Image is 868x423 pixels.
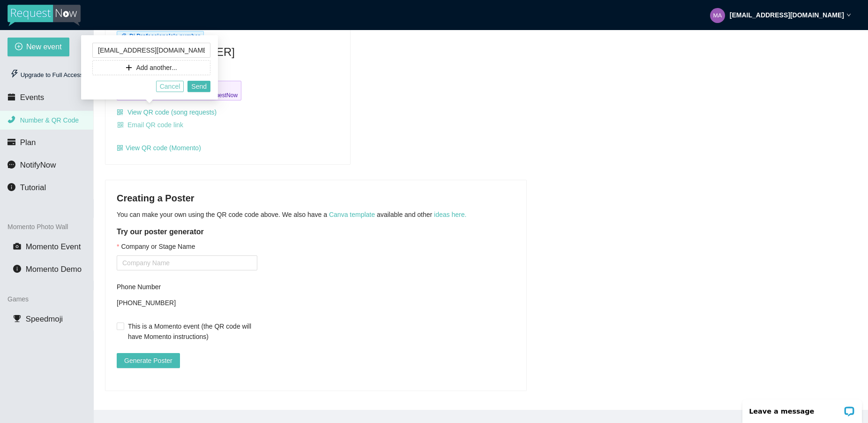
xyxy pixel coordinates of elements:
div: [PHONE_NUMBER] [117,296,257,310]
button: qrcodeEmail QR code link [117,117,184,132]
a: Canva template [329,211,375,218]
span: New event [26,41,62,53]
span: credit-card [7,138,15,146]
img: b47815c75c843dd9398526cffb3d5017 [710,8,725,23]
span: Generate Poster [124,355,172,366]
span: plus [126,64,132,72]
button: Generate Poster [117,353,180,368]
a: qrcodeView QR code (Momento) [117,144,201,152]
span: Speedmoji [26,315,63,323]
span: Events [20,93,44,102]
button: Cancel [156,81,184,92]
span: Add another... [136,62,177,73]
button: plus-circleNew event [7,38,69,56]
span: plus-circle [15,43,22,52]
span: qrcode [117,109,123,115]
span: info-circle [7,183,15,191]
h5: Try our poster generator [117,226,515,238]
p: You can make your own using the QR code code above. We also have a available and other [117,209,515,220]
img: RequestNow [7,5,81,26]
span: down [846,13,851,17]
label: Company or Stage Name [117,241,195,252]
span: calendar [7,93,15,101]
span: Email QR code link [127,120,183,130]
iframe: LiveChat chat widget [736,393,868,423]
span: tag [120,33,126,39]
span: qrcode [117,122,124,129]
div: Phone Number [117,282,257,292]
span: This is a Momento event (the QR code will have Momento instructions) [124,321,257,342]
button: plusAdd another... [92,60,210,75]
div: Upgrade to Full Access [7,66,86,85]
span: Plan [20,138,36,147]
button: Send [187,81,210,92]
span: info-circle [13,265,21,273]
h4: Creating a Poster [117,192,515,205]
span: camera [13,242,21,250]
span: Momento Event [26,242,81,251]
a: qrcode View QR code (song requests) [117,108,217,116]
span: Tutorial [20,183,46,192]
a: ideas here. [434,211,466,218]
span: phone [7,115,15,123]
strong: [EMAIL_ADDRESS][DOMAIN_NAME] [730,11,844,19]
span: Cancel [160,81,180,92]
span: Number & QR Code [20,116,79,124]
span: qrcode [117,145,123,151]
span: Send [191,81,207,92]
span: Momento Demo [26,265,82,274]
span: Dj Professionals's number [129,33,200,39]
input: Company or Stage Name [117,255,257,270]
span: NotifyNow [20,161,56,169]
span: message [7,161,15,169]
span: thunderbolt [10,69,19,78]
span: trophy [13,315,21,323]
